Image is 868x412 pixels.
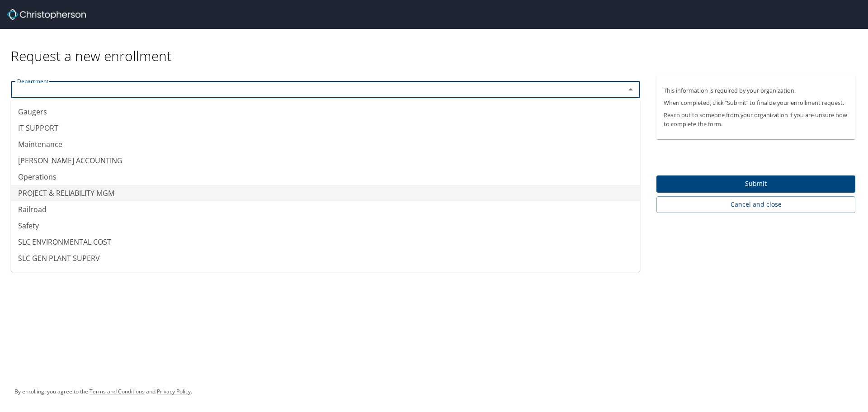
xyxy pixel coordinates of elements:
[624,83,637,96] button: Close
[664,111,848,128] p: Reach out to someone from your organization if you are unsure how to complete the form.
[7,9,86,20] img: cbt logo
[664,199,848,210] span: Cancel and close
[11,120,640,136] li: IT SUPPORT
[90,388,145,395] a: Terms and Conditions
[664,178,848,189] span: Submit
[11,234,640,250] li: SLC ENVIRONMENTAL COST
[11,136,640,152] li: Maintenance
[11,29,863,65] div: Request a new enrollment
[664,86,848,95] p: This information is required by your organization.
[664,99,848,107] p: When completed, click “Submit” to finalize your enrollment request.
[11,104,640,120] li: Gaugers
[11,201,640,218] li: Railroad
[11,169,640,185] li: Operations
[11,266,640,283] li: SLC LABORATORY
[14,380,192,403] div: By enrolling, you agree to the and .
[11,218,640,234] li: Safety
[11,152,640,169] li: [PERSON_NAME] ACCOUNTING
[656,175,855,193] button: Submit
[11,185,640,201] li: PROJECT & RELIABILITY MGM
[11,250,640,266] li: SLC GEN PLANT SUPERV
[157,388,191,395] a: Privacy Policy
[656,196,855,213] button: Cancel and close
